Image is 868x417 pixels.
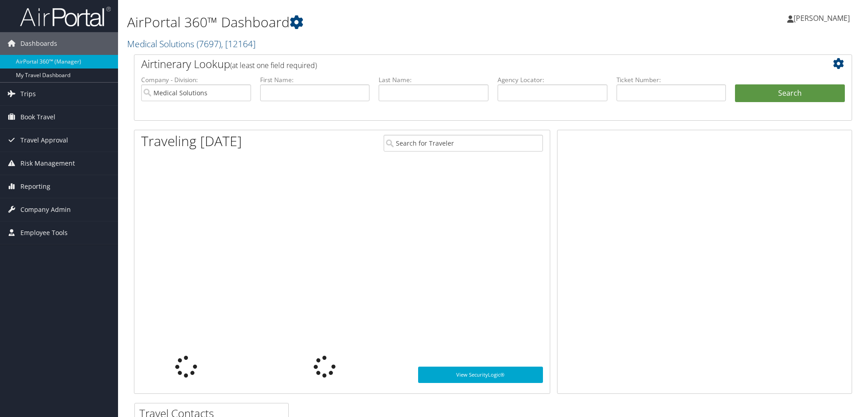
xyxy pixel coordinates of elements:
[141,75,251,84] label: Company - Division:
[197,38,221,50] span: ( 7697 )
[221,38,256,50] span: , [ 12164 ]
[230,60,317,70] span: (at least one field required)
[260,75,370,84] label: First Name:
[384,135,543,152] input: Search for Traveler
[616,75,726,84] label: Ticket Number:
[141,132,242,151] h1: Traveling [DATE]
[20,221,68,244] span: Employee Tools
[20,6,111,27] img: airportal-logo.png
[787,5,859,32] a: [PERSON_NAME]
[20,152,75,175] span: Risk Management
[735,84,845,103] button: Search
[418,367,543,383] a: View SecurityLogic®
[20,32,57,55] span: Dashboards
[794,13,850,23] span: [PERSON_NAME]
[20,83,36,105] span: Trips
[498,75,607,84] label: Agency Locator:
[20,106,55,128] span: Book Travel
[379,75,488,84] label: Last Name:
[20,198,71,221] span: Company Admin
[141,56,785,72] h2: Airtinerary Lookup
[127,38,256,50] a: Medical Solutions
[20,129,68,152] span: Travel Approval
[127,13,615,32] h1: AirPortal 360™ Dashboard
[20,175,50,198] span: Reporting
